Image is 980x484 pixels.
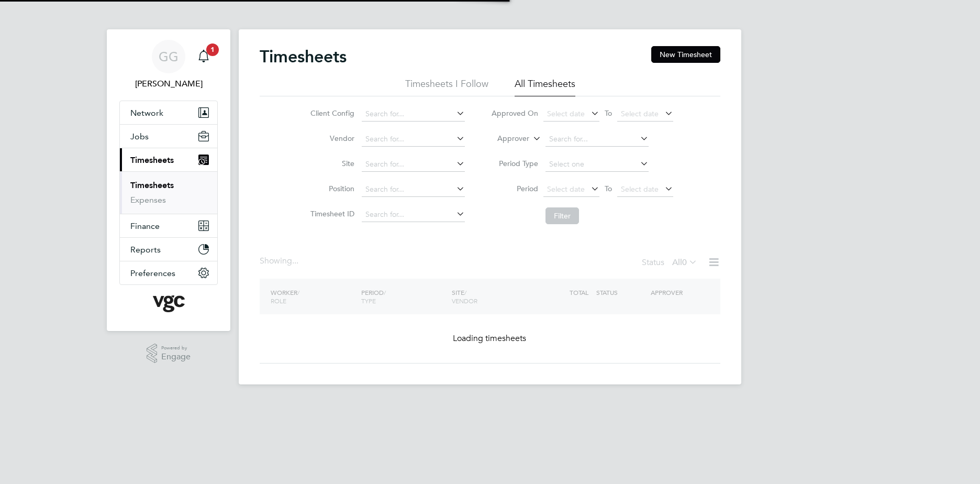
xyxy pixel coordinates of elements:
label: Approver [482,134,529,144]
span: Powered by [161,344,191,353]
a: Expenses [130,195,166,205]
li: Timesheets I Follow [405,78,488,96]
button: Reports [120,238,217,261]
label: Period Type [491,159,538,168]
span: Select date [547,184,585,194]
span: To [602,182,615,195]
input: Search for... [545,132,649,147]
button: Timesheets [120,148,217,171]
img: vgcgroup-logo-retina.png [153,295,185,312]
label: Client Config [307,108,354,118]
span: Gauri Gautam [119,78,218,90]
button: Finance [120,214,217,237]
label: Approved On [491,108,538,118]
span: Timesheets [130,155,174,165]
a: GG[PERSON_NAME] [119,40,218,90]
span: Select date [547,109,585,118]
span: ... [292,256,298,266]
button: Jobs [120,125,217,148]
a: 1 [193,40,214,73]
input: Search for... [362,207,465,222]
label: Period [491,184,538,193]
a: Timesheets [130,180,174,190]
span: To [602,106,615,120]
span: Network [130,108,163,118]
input: Search for... [362,182,465,197]
button: Network [120,101,217,124]
input: Search for... [362,107,465,122]
nav: Main navigation [107,29,230,331]
span: Engage [161,353,191,361]
label: Site [307,159,354,168]
span: Reports [130,245,161,255]
button: New Timesheet [651,46,720,63]
span: Select date [621,184,659,194]
span: Select date [621,109,659,118]
input: Search for... [362,157,465,172]
label: Position [307,184,354,193]
div: Timesheets [120,171,217,214]
span: GG [159,50,179,63]
label: Vendor [307,134,354,143]
div: Status [642,256,699,270]
h2: Timesheets [260,46,347,67]
span: 0 [682,257,687,268]
label: All [672,257,697,268]
span: Preferences [130,268,175,278]
a: Go to home page [119,295,218,312]
span: Finance [130,221,160,231]
label: Timesheet ID [307,209,354,218]
input: Search for... [362,132,465,147]
li: All Timesheets [515,78,575,96]
a: Powered byEngage [147,344,191,364]
input: Select one [545,157,649,172]
span: 1 [206,43,219,56]
button: Preferences [120,261,217,284]
button: Filter [545,207,579,224]
span: Jobs [130,131,149,141]
div: Showing [260,256,300,267]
